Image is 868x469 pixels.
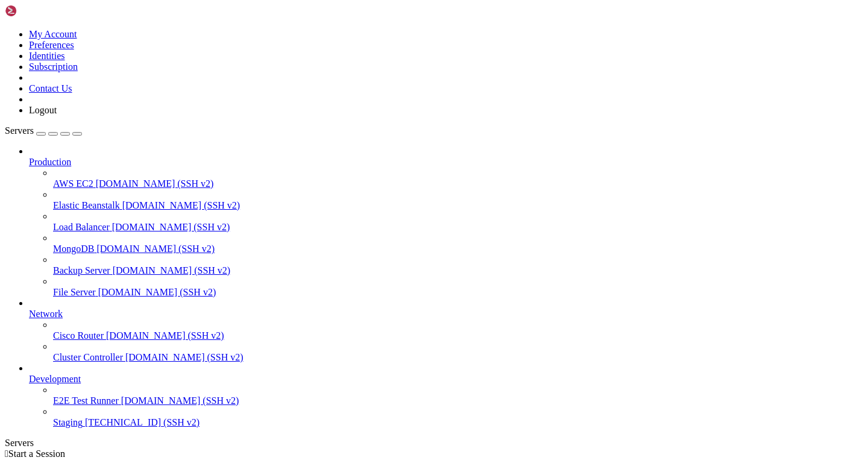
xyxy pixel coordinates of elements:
[53,222,110,232] span: Load Balancer
[53,244,94,254] span: MongoDB
[53,244,863,254] a: MongoDB [DOMAIN_NAME] (SSH v2)
[5,125,82,136] a: Servers
[125,352,244,362] span: [DOMAIN_NAME] (SSH v2)
[29,298,863,363] li: Network
[53,200,120,210] span: Elastic Beanstalk
[29,61,78,72] a: Subscription
[53,330,863,341] a: Cisco Router [DOMAIN_NAME] (SSH v2)
[29,309,63,319] span: Network
[29,29,77,39] a: My Account
[53,178,93,189] span: AWS EC2
[53,211,863,233] li: Load Balancer [DOMAIN_NAME] (SSH v2)
[96,178,214,189] span: [DOMAIN_NAME] (SSH v2)
[53,168,863,189] li: AWS EC2 [DOMAIN_NAME] (SSH v2)
[29,157,71,167] span: Production
[29,374,81,384] span: Development
[53,276,863,298] li: File Server [DOMAIN_NAME] (SSH v2)
[29,83,72,93] a: Contact Us
[53,417,83,427] span: Staging
[53,200,863,211] a: Elastic Beanstalk [DOMAIN_NAME] (SSH v2)
[29,40,74,50] a: Preferences
[29,157,863,168] a: Production
[5,438,863,449] div: Servers
[122,200,241,210] span: [DOMAIN_NAME] (SSH v2)
[8,449,65,459] span: Start a Session
[53,385,863,406] li: E2E Test Runner [DOMAIN_NAME] (SSH v2)
[85,417,200,427] span: [TECHNICAL_ID] (SSH v2)
[53,341,863,363] li: Cluster Controller [DOMAIN_NAME] (SSH v2)
[53,254,863,276] li: Backup Server [DOMAIN_NAME] (SSH v2)
[29,105,57,115] a: Logout
[5,125,34,136] span: Servers
[5,5,74,17] img: Shellngn
[53,406,863,428] li: Staging [TECHNICAL_ID] (SSH v2)
[29,51,65,61] a: Identities
[53,319,863,341] li: Cisco Router [DOMAIN_NAME] (SSH v2)
[96,244,215,254] span: [DOMAIN_NAME] (SSH v2)
[53,265,863,276] a: Backup Server [DOMAIN_NAME] (SSH v2)
[106,330,224,341] span: [DOMAIN_NAME] (SSH v2)
[53,265,110,275] span: Backup Server
[53,330,104,341] span: Cisco Router
[29,309,863,319] a: Network
[53,189,863,211] li: Elastic Beanstalk [DOMAIN_NAME] (SSH v2)
[53,233,863,254] li: MongoDB [DOMAIN_NAME] (SSH v2)
[53,395,119,406] span: E2E Test Runner
[113,265,231,275] span: [DOMAIN_NAME] (SSH v2)
[121,395,239,406] span: [DOMAIN_NAME] (SSH v2)
[5,449,8,459] span: 
[53,178,863,189] a: AWS EC2 [DOMAIN_NAME] (SSH v2)
[29,374,863,385] a: Development
[29,146,863,298] li: Production
[53,417,863,428] a: Staging [TECHNICAL_ID] (SSH v2)
[53,352,123,362] span: Cluster Controller
[53,287,863,298] a: File Server [DOMAIN_NAME] (SSH v2)
[53,395,863,406] a: E2E Test Runner [DOMAIN_NAME] (SSH v2)
[53,352,863,363] a: Cluster Controller [DOMAIN_NAME] (SSH v2)
[53,287,96,297] span: File Server
[112,222,230,232] span: [DOMAIN_NAME] (SSH v2)
[29,363,863,428] li: Development
[53,222,863,233] a: Load Balancer [DOMAIN_NAME] (SSH v2)
[98,287,216,297] span: [DOMAIN_NAME] (SSH v2)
